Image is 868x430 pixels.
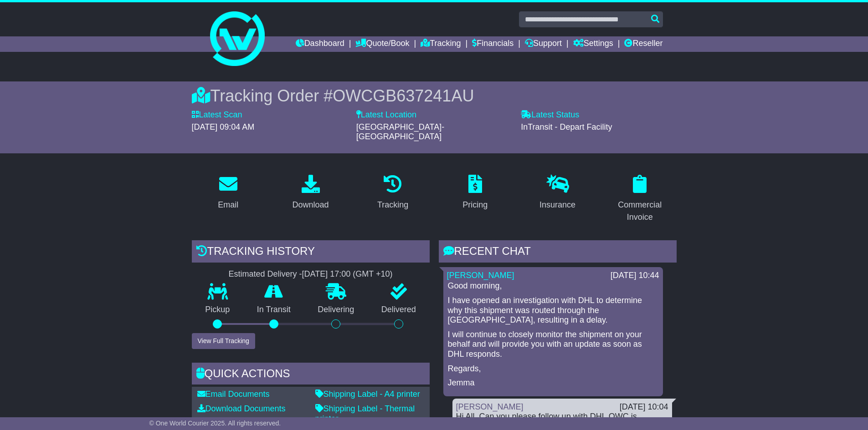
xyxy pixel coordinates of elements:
[377,199,408,211] div: Tracking
[472,36,514,52] a: Financials
[603,172,677,227] a: Commercial Invoice
[371,172,414,214] a: Tracking
[521,122,612,132] span: InTransit - Depart Facility
[292,199,329,211] div: Download
[192,86,677,106] div: Tracking Order #
[302,269,393,279] div: [DATE] 17:00 (GMT +10)
[456,402,524,411] a: [PERSON_NAME]
[192,363,430,387] div: Quick Actions
[609,199,671,223] div: Commercial Invoice
[539,199,575,211] div: Insurance
[355,36,409,52] a: Quote/Book
[333,86,474,105] span: OWCGB637241AU
[448,296,658,325] p: I have opened an investigation with DHL to determine why this shipment was routed through the [GE...
[421,36,461,52] a: Tracking
[356,110,416,120] label: Latest Location
[192,269,430,279] div: Estimated Delivery -
[192,110,242,120] label: Latest Scan
[192,122,255,132] span: [DATE] 09:04 AM
[439,240,677,265] div: RECENT CHAT
[521,110,579,120] label: Latest Status
[573,36,613,52] a: Settings
[462,199,488,211] div: Pricing
[448,281,658,291] p: Good morning,
[192,333,255,349] button: View Full Tracking
[356,122,444,142] span: [GEOGRAPHIC_DATA]-[GEOGRAPHIC_DATA]
[315,390,420,399] a: Shipping Label - A4 printer
[525,36,562,52] a: Support
[192,240,430,265] div: Tracking history
[197,404,286,413] a: Download Documents
[315,404,415,423] a: Shipping Label - Thermal printer
[368,305,430,315] p: Delivered
[286,172,334,214] a: Download
[457,172,493,214] a: Pricing
[448,378,658,388] p: Jemma
[534,172,581,214] a: Insurance
[197,390,270,399] a: Email Documents
[149,420,281,427] span: © One World Courier 2025. All rights reserved.
[212,172,244,214] a: Email
[304,305,368,315] p: Delivering
[243,305,304,315] p: In Transit
[192,305,244,315] p: Pickup
[218,199,238,211] div: Email
[447,271,514,280] a: [PERSON_NAME]
[624,36,663,52] a: Reseller
[448,364,658,374] p: Regards,
[448,330,658,359] p: I will continue to closely monitor the shipment on your behalf and will provide you with an updat...
[296,36,344,52] a: Dashboard
[620,402,668,412] div: [DATE] 10:04
[611,271,659,281] div: [DATE] 10:44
